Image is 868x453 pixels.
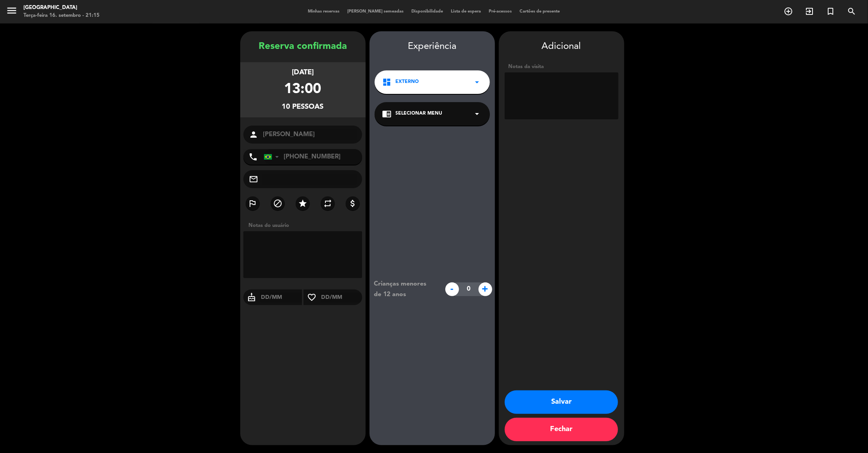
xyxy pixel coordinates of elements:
i: phone [249,152,258,162]
i: chrome_reader_mode [382,109,392,119]
span: Selecionar menu [396,110,443,118]
button: Fechar [505,418,618,441]
i: search [847,7,856,16]
i: menu [6,5,18,16]
div: Brazil (Brasil): +55 [264,149,282,164]
i: cake [243,293,261,302]
span: Pré-acessos [485,9,516,14]
i: favorite_border [304,293,321,302]
div: Crianças menores de 12 anos [368,279,441,299]
div: Notas do usuário [245,221,366,230]
input: DD/MM [321,293,363,302]
span: [PERSON_NAME] semeadas [344,9,408,14]
span: Lista de espera [447,9,485,14]
i: outlined_flag [248,199,257,208]
div: Notas da visita [505,63,618,71]
div: Adicional [505,39,618,54]
i: dashboard [382,77,392,87]
i: arrow_drop_down [473,109,482,119]
div: 13:00 [284,78,321,101]
span: Cartões de presente [516,9,564,14]
i: star [298,199,307,208]
i: add_circle_outline [784,7,793,16]
button: menu [6,5,18,19]
span: Disponibilidade [408,9,447,14]
div: [GEOGRAPHIC_DATA] [23,4,100,12]
div: [DATE] [292,67,314,78]
div: Experiência [370,39,495,54]
button: Salvar [505,390,618,414]
i: person [249,130,259,139]
span: + [479,282,492,296]
div: 10 pessoas [282,101,324,113]
input: DD/MM [261,293,302,302]
div: Terça-feira 16. setembro - 21:15 [23,12,100,20]
span: Minhas reservas [304,9,344,14]
span: Externo [396,78,419,86]
i: arrow_drop_down [473,77,482,87]
i: repeat [323,199,332,208]
i: exit_to_app [805,7,814,16]
i: mail_outline [249,174,259,184]
i: turned_in_not [826,7,835,16]
i: block [273,199,282,208]
span: - [445,282,459,296]
div: Reserva confirmada [240,39,366,54]
i: attach_money [348,199,357,208]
